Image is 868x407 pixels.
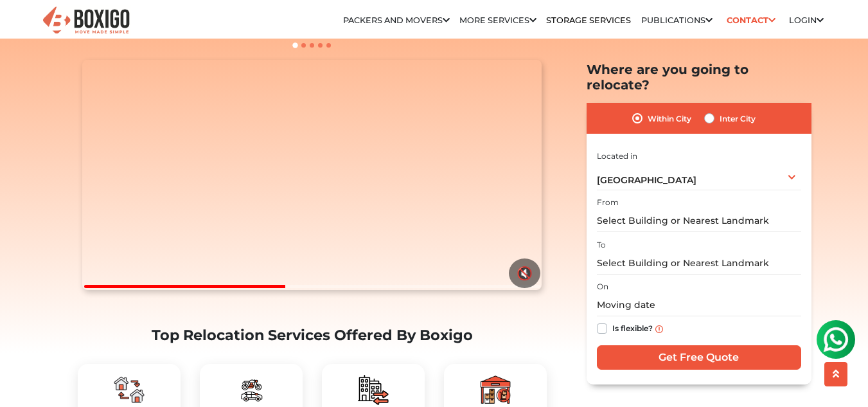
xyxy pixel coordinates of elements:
[648,111,691,126] label: Within City
[597,174,696,186] span: [GEOGRAPHIC_DATA]
[722,10,779,30] a: Contact
[13,13,39,39] img: whatsapp-icon.svg
[655,325,663,332] img: info
[641,15,713,25] a: Publications
[546,15,631,25] a: Storage Services
[612,321,653,334] label: Is flexible?
[509,258,540,288] button: 🔇
[480,374,511,405] img: boxigo_packers_and_movers_plan
[587,62,811,93] h2: Where are you going to relocate?
[789,15,824,25] a: Login
[597,150,637,161] label: Located in
[114,374,145,405] img: boxigo_packers_and_movers_plan
[82,60,542,290] video: Your browser does not support the video tag.
[358,374,389,405] img: boxigo_packers_and_movers_plan
[597,251,801,274] input: Select Building or Nearest Landmark
[78,327,547,344] h2: Top Relocation Services Offered By Boxigo
[597,210,801,232] input: Select Building or Nearest Landmark
[41,5,131,37] img: Boxigo
[597,294,801,316] input: Moving date
[597,197,619,208] label: From
[597,239,606,250] label: To
[597,345,801,370] input: Get Free Quote
[597,281,608,293] label: On
[236,374,267,405] img: boxigo_packers_and_movers_plan
[343,15,450,25] a: Packers and Movers
[459,15,536,25] a: More services
[720,111,756,126] label: Inter City
[824,362,847,386] button: scroll up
